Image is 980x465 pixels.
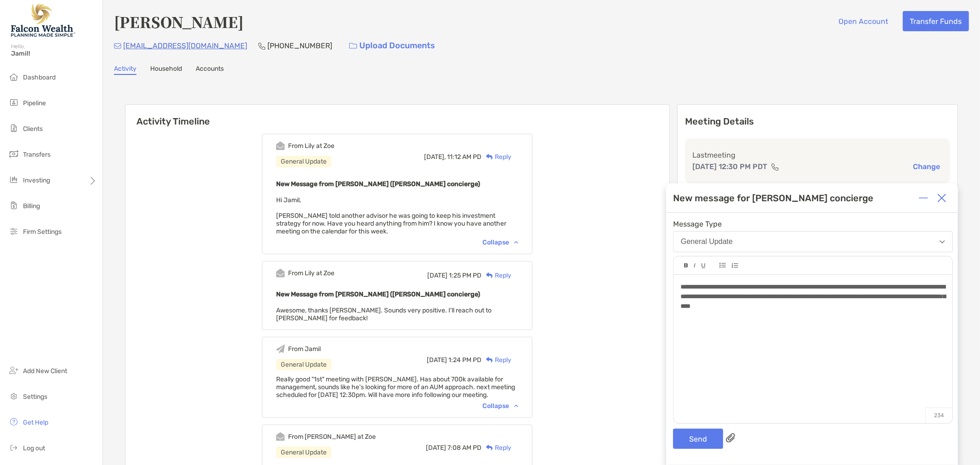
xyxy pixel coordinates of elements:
[8,226,19,237] img: firm-settings icon
[681,238,733,246] div: General Update
[447,153,482,161] span: 11:12 AM PD
[486,357,493,363] img: Reply icon
[482,238,518,246] div: Collapse
[23,444,45,452] span: Log out
[8,123,19,134] img: clients icon
[903,11,969,31] button: Transfer Funds
[8,200,19,211] img: billing icon
[673,220,953,228] span: Message Type
[424,153,446,161] span: [DATE],
[276,306,492,322] span: Awesome, thanks [PERSON_NAME]. Sounds very positive. I'll reach out to [PERSON_NAME] for feedback!
[114,43,121,49] img: Email Icon
[23,99,46,107] span: Pipeline
[150,65,182,75] a: Household
[288,269,334,277] div: From Lily at Zoe
[23,202,40,210] span: Billing
[258,42,266,50] img: Phone Icon
[276,432,285,441] img: Event icon
[8,148,19,159] img: transfers icon
[426,444,446,452] span: [DATE]
[196,65,224,75] a: Accounts
[919,193,928,203] img: Expand or collapse
[8,442,19,453] img: logout icon
[937,193,946,203] img: Close
[486,445,493,451] img: Reply icon
[23,176,50,184] span: Investing
[832,11,895,31] button: Open Account
[726,433,735,442] img: paperclip attachments
[276,156,331,167] div: General Update
[910,162,943,171] button: Change
[8,174,19,185] img: investing icon
[8,391,19,402] img: settings icon
[427,356,447,364] span: [DATE]
[23,419,48,426] span: Get Help
[276,375,515,399] span: Really good "1st" meeting with [PERSON_NAME]. Has about 700k available for management, sounds lik...
[276,142,285,150] img: Event icon
[23,74,56,81] span: Dashboard
[449,272,482,279] span: 1:25 PM PD
[276,196,506,235] span: Hi Jamil, [PERSON_NAME] told another advisor he was going to keep his investment strategy for now...
[482,271,511,280] div: Reply
[694,263,696,268] img: Editor control icon
[719,263,726,268] img: Editor control icon
[288,345,321,353] div: From Jamil
[125,105,669,127] h6: Activity Timeline
[731,263,738,268] img: Editor control icon
[701,263,706,268] img: Editor control icon
[482,355,511,365] div: Reply
[692,161,767,172] p: [DATE] 12:30 PM PDT
[673,193,873,204] div: New message for [PERSON_NAME] concierge
[514,404,518,407] img: Chevron icon
[276,180,480,188] b: New Message from [PERSON_NAME] ([PERSON_NAME] concierge)
[8,71,19,82] img: dashboard icon
[684,263,688,268] img: Editor control icon
[276,345,285,353] img: Event icon
[23,151,51,159] span: Transfers
[343,36,441,56] a: Upload Documents
[448,444,482,452] span: 7:08 AM PD
[8,416,19,427] img: get-help icon
[8,365,19,376] img: add_new_client icon
[114,11,244,32] h4: [PERSON_NAME]
[673,231,953,252] button: General Update
[8,97,19,108] img: pipeline icon
[276,290,480,298] b: New Message from [PERSON_NAME] ([PERSON_NAME] concierge)
[482,152,511,162] div: Reply
[925,408,952,423] p: 234
[23,125,43,133] span: Clients
[288,142,334,150] div: From Lily at Zoe
[276,269,285,278] img: Event icon
[123,40,247,51] p: [EMAIL_ADDRESS][DOMAIN_NAME]
[276,359,331,370] div: General Update
[940,240,945,244] img: Open dropdown arrow
[427,272,448,279] span: [DATE]
[11,50,97,57] span: Jamil!
[685,116,950,127] p: Meeting Details
[349,43,357,49] img: button icon
[482,443,511,453] div: Reply
[23,228,62,236] span: Firm Settings
[486,272,493,278] img: Reply icon
[23,393,47,401] span: Settings
[514,241,518,244] img: Chevron icon
[267,40,332,51] p: [PHONE_NUMBER]
[448,356,482,364] span: 1:24 PM PD
[288,433,376,441] div: From [PERSON_NAME] at Zoe
[114,65,136,75] a: Activity
[673,429,723,449] button: Send
[482,402,518,410] div: Collapse
[486,154,493,160] img: Reply icon
[692,149,943,161] p: Last meeting
[276,447,331,458] div: General Update
[771,163,779,170] img: communication type
[11,4,75,37] img: Falcon Wealth Planning Logo
[23,367,67,375] span: Add New Client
